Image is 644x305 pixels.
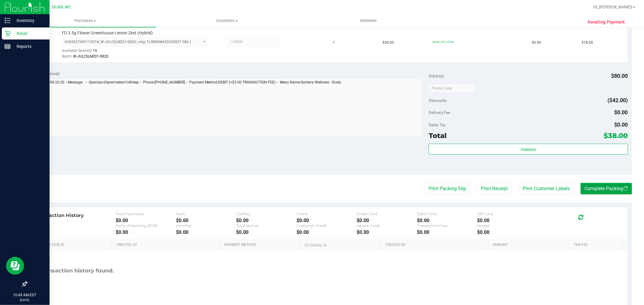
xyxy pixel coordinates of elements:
inline-svg: Inventory [5,17,11,24]
p: Inventory [11,17,47,24]
div: $0.00 [236,218,296,223]
div: Cash [176,212,236,216]
span: Delivery Fee [429,110,450,115]
a: Created At [117,243,217,247]
div: Customer Credit [296,223,357,228]
div: $0.00 [357,229,417,235]
span: Batch: [62,54,72,58]
span: $0.00 [614,121,628,128]
p: [DATE] [3,298,47,302]
span: Total [429,131,447,140]
a: Purchases [14,14,156,27]
div: Gift Card [477,212,537,216]
div: $0.00 [417,218,477,223]
button: Print Customer Labels [519,183,574,194]
div: $0.00 [236,229,296,235]
a: Customers [156,14,298,27]
a: Txn Fee [574,243,620,247]
a: Deliveries [298,14,439,27]
p: Retail [11,30,47,37]
iframe: Resource center [6,257,24,275]
div: $0.00 [296,229,357,235]
span: Customers [156,18,297,24]
div: No transaction history found. [31,250,114,291]
span: W-JUL25LMZ01-0820 [73,54,108,58]
div: $0.00 [176,218,236,223]
div: Issued Credit [357,223,417,228]
input: Promo Code [429,84,476,93]
div: Available Quantity: [62,46,215,58]
span: Awaiting Payment [588,19,625,26]
p: Reports [11,43,47,50]
span: $38.00 [604,131,628,140]
div: CanPay [236,212,296,216]
span: Hi, [PERSON_NAME]! [593,5,633,9]
div: Credit Card [357,212,417,216]
span: $0.00 [532,40,541,46]
button: Print Packing Slip [425,183,470,194]
div: Debit Card [417,212,477,216]
a: Transaction ID [36,243,110,247]
span: 15 [93,49,97,53]
div: Check [296,212,357,216]
span: $18.00 [582,40,593,46]
div: $0.00 [417,229,477,235]
a: Created By [385,243,486,247]
span: FD 3.5g Flower Greenhouse Lemon Zest (Hybrid) [62,30,153,36]
inline-svg: Reports [5,43,11,49]
button: Complete Packing [581,183,632,194]
th: External ID [300,240,380,251]
a: Payment Method [224,243,298,247]
span: $0.00 [614,109,628,115]
div: $0.00 [116,229,176,235]
span: Ocala WC [52,5,71,10]
div: AeroPay [176,223,236,228]
p: 10:49 AM EDT [3,292,47,298]
span: Discounts [429,95,447,106]
div: Voided [477,223,537,228]
span: 1 [333,40,335,46]
div: $0.00 [477,218,537,223]
div: $0.00 [116,218,176,223]
div: Total Spendr [236,223,296,228]
div: Total Payments [116,212,176,216]
span: Validate [521,147,536,152]
span: 40dep: 40% off line [432,40,454,43]
span: $80.00 [611,73,628,79]
button: Validate [429,144,628,155]
div: $0.00 [296,218,357,223]
div: Point of Banking (POB) [116,223,176,228]
span: Sales Tax [429,122,446,127]
span: $30.00 [383,40,394,46]
span: ($42.00) [608,97,628,103]
inline-svg: Retail [5,30,11,36]
span: Deliveries [352,18,385,24]
div: $0.00 [357,218,417,223]
button: Print Receipt [477,183,512,194]
div: $0.00 [176,229,236,235]
span: Purchases [14,18,156,24]
a: Amount [493,243,567,247]
div: $0.00 [477,229,537,235]
span: Subtotal [429,74,444,78]
div: Transaction Fees [417,223,477,228]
